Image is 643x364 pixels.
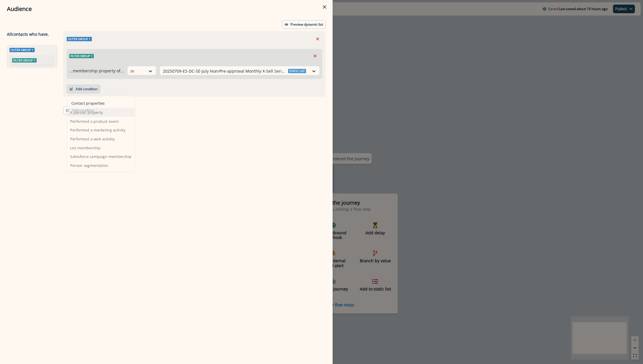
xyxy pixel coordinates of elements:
[71,100,131,106] p: Contact properties
[67,85,100,93] button: Add condition
[12,58,37,63] span: Filter group 1
[67,37,92,41] span: Outer group 1
[282,20,326,29] button: Preview dynamic list
[313,35,322,43] button: Remove
[290,22,323,27] p: Preview dynamic list
[67,161,135,170] button: Person segmentation
[69,68,124,74] p: ...membership property of...
[320,2,329,12] button: Close
[10,48,35,52] span: Outer group 1
[310,52,320,60] button: Remove
[67,126,135,135] button: Performed a marketing activity
[69,54,94,58] span: Filter group 1
[7,31,49,37] p: All contact s who have,
[67,152,135,161] button: Salesforce campaign membership
[63,106,97,115] button: Add condition
[7,5,326,13] div: Audience
[67,143,135,152] button: List membership
[67,135,135,144] button: Performed a web activity
[67,117,135,126] button: Performed a product event
[67,108,135,117] button: A person property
